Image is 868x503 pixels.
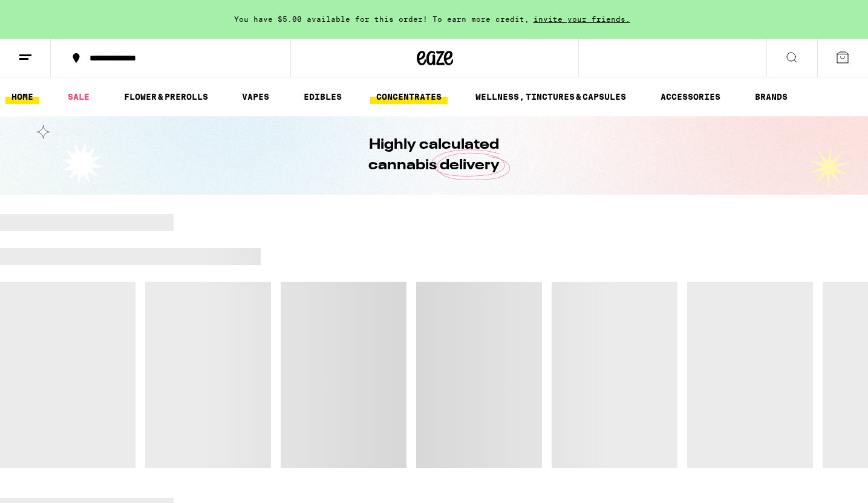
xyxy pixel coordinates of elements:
[62,89,96,104] a: SALE
[749,89,794,104] button: BRANDS
[529,15,635,23] span: invite your friends.
[469,89,632,104] a: WELLNESS, TINCTURES & CAPSULES
[654,89,726,104] a: ACCESSORIES
[236,89,275,104] a: VAPES
[234,15,529,23] span: You have $5.00 available for this order! To earn more credit,
[298,89,348,104] a: EDIBLES
[28,8,53,19] span: Help
[334,135,534,176] h1: Highly calculated cannabis delivery
[118,89,214,104] a: FLOWER & PREROLLS
[5,89,39,104] a: HOME
[370,89,448,104] a: CONCENTRATES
